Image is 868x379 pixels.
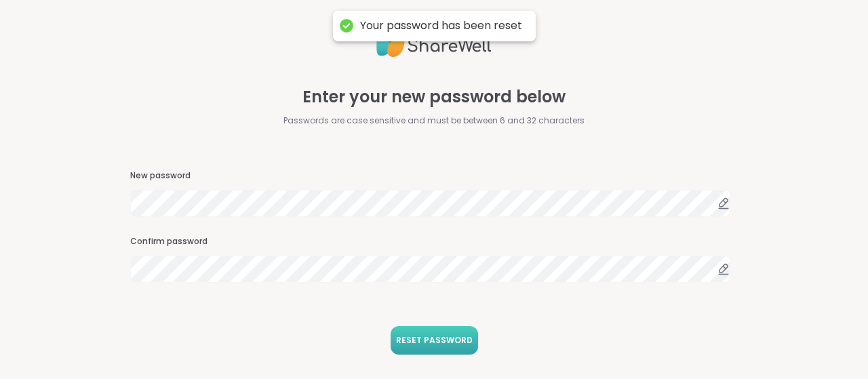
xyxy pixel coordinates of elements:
span: RESET PASSWORD [396,334,473,346]
button: RESET PASSWORD [391,326,478,355]
img: ShareWell Logo [376,24,492,63]
h3: Confirm password [130,236,738,247]
h3: New password [130,170,738,182]
span: Enter your new password below [302,85,566,109]
span: Passwords are case sensitive and must be between 6 and 32 characters [283,115,585,127]
div: Your password has been reset [360,19,522,33]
